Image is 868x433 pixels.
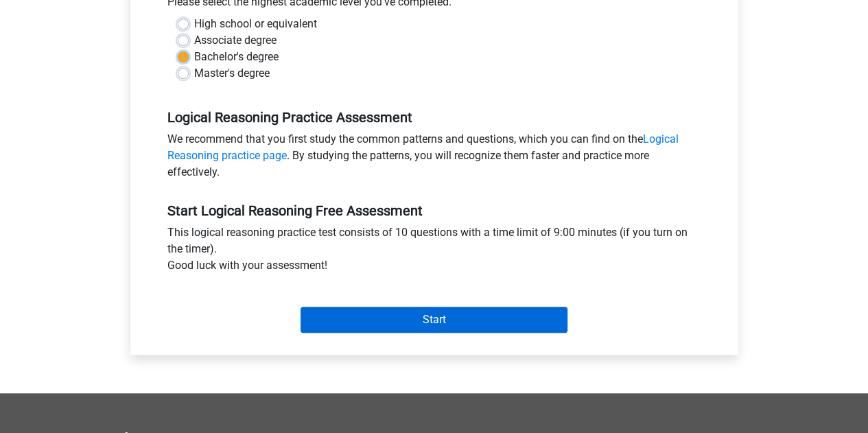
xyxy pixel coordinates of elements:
h5: Logical Reasoning Practice Assessment [167,109,701,126]
h5: Start Logical Reasoning Free Assessment [167,202,701,219]
input: Start [301,307,567,333]
label: Master's degree [194,65,270,82]
div: We recommend that you first study the common patterns and questions, which you can find on the . ... [157,131,712,186]
label: Bachelor's degree [194,49,279,65]
div: This logical reasoning practice test consists of 10 questions with a time limit of 9:00 minutes (... [157,224,712,279]
label: Associate degree [194,32,277,49]
label: High school or equivalent [194,16,317,32]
